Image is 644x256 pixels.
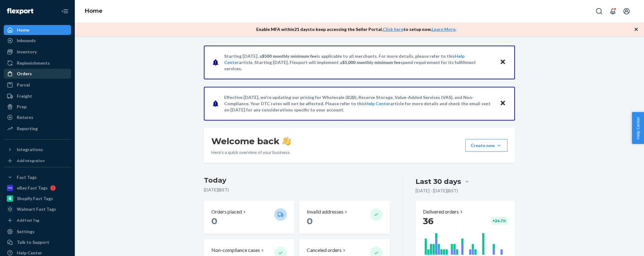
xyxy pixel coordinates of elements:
button: Close [499,99,507,108]
div: Add Fast Tag [17,218,39,223]
button: Open Search Box [593,5,605,17]
button: Open notifications [607,5,619,17]
p: [DATE] - [DATE] ( BST ) [416,188,458,194]
p: Orders placed [211,208,242,215]
a: Reporting [4,124,71,134]
a: Orders [4,69,71,79]
div: Fast Tags [17,174,37,180]
a: Prep [4,102,71,112]
button: Open account menu [620,5,633,17]
div: Parcel [17,82,30,88]
ol: breadcrumbs [80,2,108,20]
span: $500 monthly minimum fee [262,53,317,59]
button: Help Center [632,112,644,144]
button: Delivered orders [423,208,464,215]
p: Invalid addresses [307,208,344,215]
button: Orders placed 0 [204,201,294,234]
a: Walmart Fast Tags [4,204,71,214]
img: Flexport logo [7,8,33,14]
div: Replenishments [17,60,50,66]
button: Close Navigation [59,5,71,17]
span: $5,000 monthly minimum fee [342,60,401,65]
button: Integrations [4,145,71,155]
span: 0 [307,216,313,226]
p: Effective [DATE], we're updating our pricing for Wholesale (B2B), Reserve Storage, Value-Added Se... [224,94,494,113]
div: Last 30 days [416,177,461,186]
a: Settings [4,227,71,237]
div: Help Center [17,250,42,256]
div: Freight [17,93,32,99]
span: 36 [423,216,434,226]
a: Replenishments [4,58,71,68]
p: Here’s a quick overview of your business [211,149,291,155]
img: hand-wave emoji [282,137,291,145]
a: Talk to Support [4,237,71,247]
div: Shopify Fast Tags [17,195,53,202]
a: Home [85,7,103,14]
a: Click here [383,27,403,32]
div: Inventory [17,49,37,55]
a: Shopify Fast Tags [4,194,71,204]
a: Inventory [4,47,71,57]
div: Inbounds [17,37,36,44]
p: Non-compliance cases [211,247,260,254]
div: Add Integration [17,158,45,163]
button: Invalid addresses 0 [299,201,390,234]
div: Talk to Support [17,239,49,245]
p: [DATE] ( BST ) [204,187,390,193]
a: Help Center [365,101,390,106]
p: Enable MFA within 21 days to keep accessing the Seller Portal. to setup now. . [256,26,456,32]
a: eBay Fast Tags [4,183,71,193]
div: Home [17,27,29,33]
a: Home [4,25,71,35]
h3: Today [204,175,390,185]
a: Add Fast Tag [4,217,71,224]
div: Prep [17,104,26,110]
div: Orders [17,71,32,77]
button: Create new [465,139,507,152]
button: Close [499,58,507,67]
a: Freight [4,91,71,101]
a: Returns [4,112,71,122]
h1: Welcome back [211,135,291,147]
div: eBay Fast Tags [17,185,48,191]
span: 0 [211,216,217,226]
p: Canceled orders [307,247,342,254]
a: Parcel [4,80,71,90]
a: Inbounds [4,36,71,46]
div: Walmart Fast Tags [17,206,56,212]
button: Fast Tags [4,172,71,182]
div: + 24.1 % [491,217,507,225]
div: Settings [17,229,35,235]
div: Reporting [17,126,38,132]
p: Starting [DATE], a is applicable to all merchants. For more details, please refer to this article... [224,53,494,72]
a: Add Integration [4,157,71,165]
div: Returns [17,114,33,121]
a: Learn More [432,27,455,32]
div: Integrations [17,146,43,153]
